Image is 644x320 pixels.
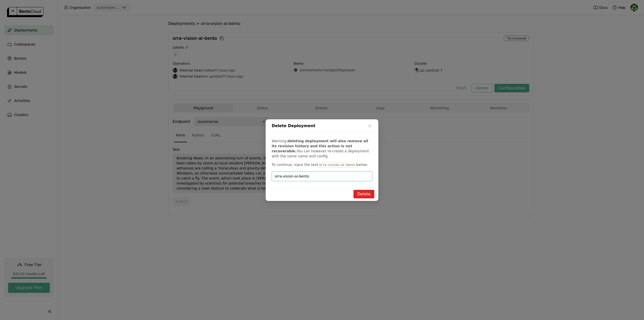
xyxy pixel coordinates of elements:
b: deleting deployment will also remove all its revision history and this action is not recoverable. [272,139,368,153]
span: You can however re-create a deployment with the same name and config. [272,149,369,158]
span: To continue, input the text [272,163,318,167]
span: Warning: [272,139,287,143]
div: Delete Deployment [266,119,378,132]
button: Delete [353,190,374,198]
code: orra-vision-ai-bento [318,163,356,168]
span: below: [356,163,368,167]
div: dialog [266,119,378,201]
